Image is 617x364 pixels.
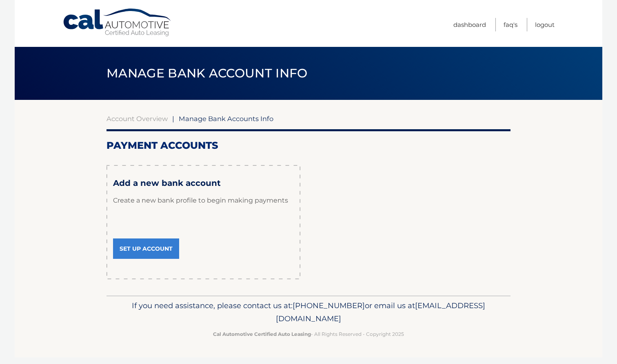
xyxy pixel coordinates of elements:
[504,18,517,31] a: FAQ's
[172,115,174,123] span: |
[113,188,294,213] p: Create a new bank profile to begin making payments
[107,66,308,81] span: Manage Bank Account Info
[112,299,505,325] p: If you need assistance, please contact us at: or email us at
[62,8,173,37] a: Cal Automotive
[107,139,510,152] h2: Payment Accounts
[535,18,555,31] a: Logout
[293,301,365,310] span: [PHONE_NUMBER]
[213,331,311,337] strong: Cal Automotive Certified Auto Leasing
[112,330,505,338] p: - All Rights Reserved - Copyright 2025
[453,18,486,31] a: Dashboard
[276,301,485,323] span: [EMAIL_ADDRESS][DOMAIN_NAME]
[107,115,168,123] a: Account Overview
[179,115,273,123] span: Manage Bank Accounts Info
[113,238,179,259] a: Set Up Account
[113,178,294,188] h3: Add a new bank account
